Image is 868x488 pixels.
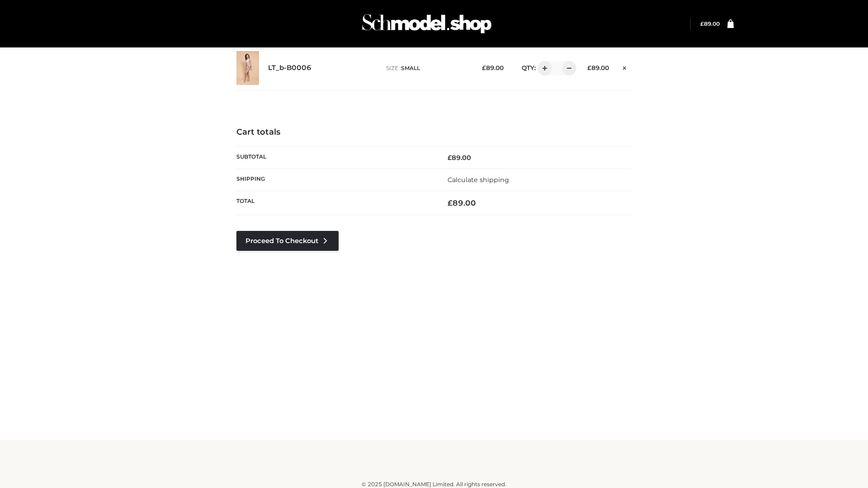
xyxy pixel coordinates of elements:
a: Calculate shipping [448,176,509,184]
th: Subtotal [236,146,434,169]
p: size : [386,64,468,72]
span: £ [700,20,704,27]
a: £89.00 [700,20,720,27]
bdi: 89.00 [448,198,476,207]
bdi: 89.00 [587,64,609,71]
img: Schmodel Admin 964 [359,6,495,42]
span: £ [448,198,453,207]
th: Total [236,191,434,215]
bdi: 89.00 [448,154,471,162]
span: £ [448,154,452,162]
span: £ [482,64,486,71]
bdi: 89.00 [482,64,504,71]
span: SMALL [401,65,420,71]
bdi: 89.00 [700,20,720,27]
a: Remove this item [618,61,632,73]
div: QTY: [513,61,573,75]
h4: Cart totals [236,127,632,137]
a: Proceed to Checkout [236,231,339,251]
th: Shipping [236,169,434,191]
a: LT_b-B0006 [268,64,311,72]
span: £ [587,64,591,71]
